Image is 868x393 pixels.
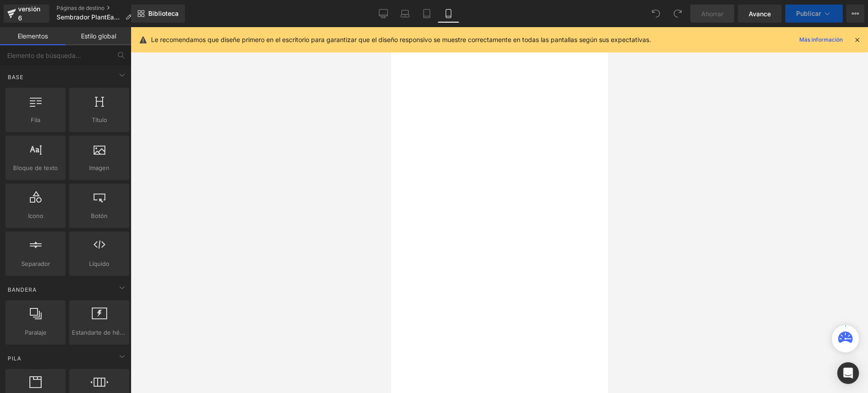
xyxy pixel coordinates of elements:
font: Bandera [8,286,37,293]
a: Nueva Biblioteca [131,5,185,23]
font: Páginas de destino [57,5,104,11]
a: Computadora portátil [394,5,416,23]
font: Fila [31,116,40,123]
font: Estilo global [81,32,116,40]
font: Imagen [89,164,109,171]
font: Sembrador PlantEasy® [57,13,125,21]
font: Estandarte de héroe [72,329,129,336]
a: De oficina [373,5,394,23]
a: Tableta [416,5,438,23]
button: Deshacer [647,5,665,23]
font: Pila [8,355,21,362]
font: Ahorrar [701,10,723,18]
font: Título [92,116,107,123]
button: Publicar [785,5,843,23]
font: Avance [749,10,771,18]
font: Biblioteca [148,9,179,17]
font: Icono [28,212,43,219]
font: Botón [91,212,108,219]
font: Paralaje [25,329,47,336]
a: Más información [796,34,846,45]
font: versión 6 [18,5,40,22]
font: Bloque de texto [13,164,58,171]
font: Elementos [18,32,48,40]
a: Móvil [438,5,459,23]
font: Base [8,74,24,80]
font: Le recomendamos que diseñe primero en el escritorio para garantizar que el diseño responsivo se m... [151,36,651,43]
button: Rehacer [669,5,687,23]
font: Separador [21,260,50,267]
a: Páginas de destino [57,5,139,12]
div: Open Intercom Messenger [837,362,859,384]
button: Más [846,5,864,23]
font: Líquido [89,260,109,267]
a: Avance [738,5,782,23]
font: Publicar [796,9,821,17]
a: versión 6 [4,5,49,23]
